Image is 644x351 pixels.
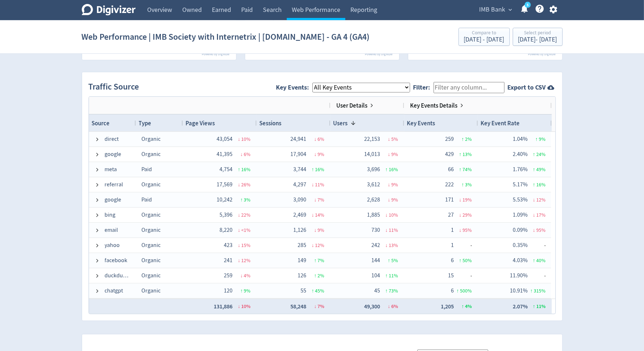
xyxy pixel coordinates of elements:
span: 58,248 [291,303,307,310]
span: ↓ [533,212,536,218]
span: Organic [142,211,161,218]
span: IMB Bank [479,4,506,16]
span: 15 [448,272,454,279]
span: 2,628 [367,196,380,203]
span: 126 [298,272,307,279]
a: 5 [525,2,531,8]
span: ↓ [388,181,391,188]
span: Organic [142,272,161,279]
span: 3,696 [367,166,380,173]
span: ↓ [240,272,243,279]
span: 149 [298,257,307,264]
span: 13 % [389,242,398,248]
span: 10 % [242,136,251,142]
span: 5 % [392,136,398,142]
span: Key Events [407,119,435,127]
span: 24 % [537,151,546,157]
span: 22 % [242,212,251,218]
label: Filter: [413,83,434,92]
span: 12 % [537,196,546,203]
span: 49,300 [364,303,380,310]
span: Source [92,119,110,127]
span: ↓ [312,181,314,188]
span: ↓ [238,136,240,142]
span: ↓ [385,227,388,233]
span: ↓ [238,181,240,188]
span: 15 % [242,242,251,248]
span: 3 % [244,196,251,203]
text: Powered by Digivizer [528,52,556,56]
span: Paid [142,166,152,173]
span: 29 % [463,212,472,218]
span: ↓ [388,196,391,203]
span: ↑ [238,166,240,173]
span: 0.09% [513,226,528,234]
span: 4,297 [294,181,307,188]
span: 120 [224,287,233,294]
span: Organic [142,181,161,188]
span: ↓ [533,196,536,203]
span: 16 % [389,166,398,173]
span: Organic [142,226,161,234]
span: direct [105,132,119,146]
span: ↓ [459,196,462,203]
span: 241 [224,257,233,264]
span: ↑ [385,287,388,294]
span: 26 % [242,181,251,188]
span: 4.03% [513,257,528,264]
span: 16 % [537,181,546,188]
span: 73 % [389,287,398,294]
span: ↓ [385,242,388,248]
span: email [105,223,118,237]
span: ↑ [459,257,462,264]
span: 6 [451,257,454,264]
span: 5 % [392,257,398,264]
span: 423 [224,242,233,249]
span: 9 % [244,287,251,294]
span: 66 [448,166,454,173]
span: 3,744 [294,166,307,173]
span: 0.35% [513,242,528,249]
span: duckduckgo [105,269,129,283]
span: Type [139,119,152,127]
div: Compare to [464,30,504,36]
span: Sessions [260,119,282,127]
span: 9 % [392,181,398,188]
span: expand_more [507,6,514,13]
span: referral [105,178,123,192]
span: 10 % [242,303,251,310]
span: 6 % [244,151,251,157]
span: 3,090 [294,196,307,203]
button: Select period[DATE]- [DATE] [513,28,563,46]
span: ↑ [312,287,314,294]
span: - [528,238,546,252]
span: yahoo [105,238,120,252]
button: Compare to[DATE] - [DATE] [459,28,510,46]
span: 9 % [539,136,546,142]
span: ↑ [533,151,536,157]
span: 24,941 [291,135,307,143]
span: ↓ [388,303,391,310]
span: ↓ [314,227,317,233]
span: ↑ [240,287,243,294]
span: ↑ [462,136,464,142]
span: 9 % [318,227,325,233]
span: ↓ [238,303,240,310]
span: 49 % [537,166,546,173]
span: 242 [372,242,380,249]
div: [DATE] - [DATE] [464,36,504,43]
span: Users [333,119,348,127]
span: 74 % [463,166,472,173]
label: Key Events: [276,83,312,92]
span: 144 [372,257,380,264]
span: ↑ [314,272,317,279]
span: 6 [451,287,454,294]
span: ↑ [312,166,314,173]
span: ↑ [459,151,462,157]
span: meta [105,162,117,177]
h2: Traffic Source [89,81,142,93]
span: ↓ [314,303,317,310]
span: 1 [451,242,454,249]
text: Powered by Digivizer [365,52,393,56]
text: Powered by Digivizer [202,52,230,56]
